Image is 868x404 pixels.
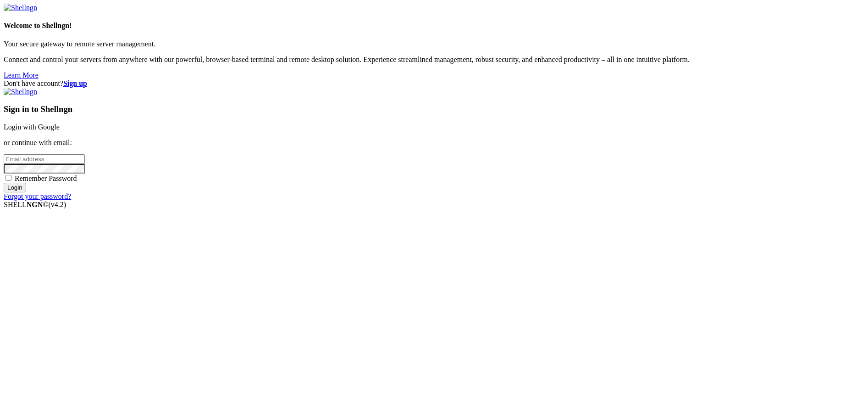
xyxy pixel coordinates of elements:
img: Shellngn [4,88,37,96]
a: Forgot your password? [4,192,71,200]
a: Sign up [63,79,87,87]
p: Your secure gateway to remote server management. [4,40,864,48]
a: Login with Google [4,123,60,131]
img: Shellngn [4,4,37,12]
input: Remember Password [6,175,11,181]
input: Email address [4,154,85,164]
span: 4.2.0 [49,201,66,208]
input: Login [4,183,26,192]
h4: Welcome to Shellngn! [4,22,864,30]
span: SHELL © [4,201,66,208]
a: Learn More [4,71,39,79]
b: NGN [27,201,43,208]
p: or continue with email: [4,139,864,147]
p: Connect and control your servers from anywhere with our powerful, browser-based terminal and remo... [4,56,864,64]
div: Don't have account? [4,79,864,88]
span: Remember Password [15,174,77,182]
h3: Sign in to Shellngn [4,104,864,114]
